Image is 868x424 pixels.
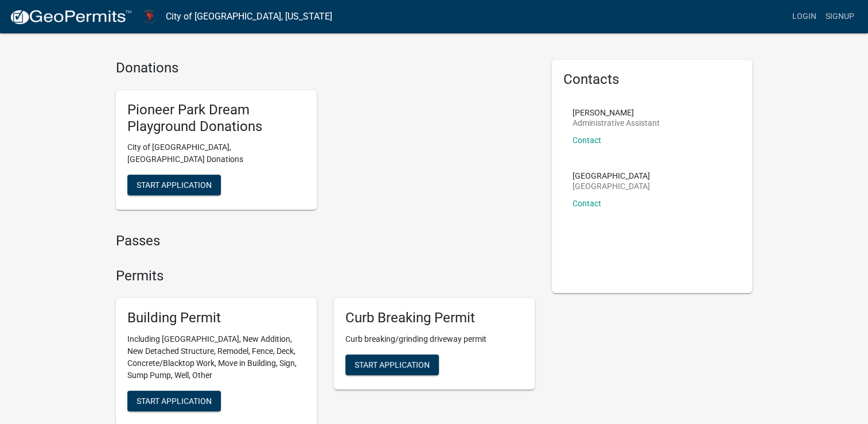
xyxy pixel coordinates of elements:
h5: Curb Breaking Permit [345,310,523,326]
p: [PERSON_NAME] [573,109,660,117]
h4: Permits [116,268,535,284]
span: Start Application [355,360,430,369]
span: Start Application [137,180,212,190]
span: Start Application [137,396,212,405]
h5: Contacts [563,71,741,88]
p: Including [GEOGRAPHIC_DATA], New Addition, New Detached Structure, Remodel, Fence, Deck, Concrete... [127,333,305,381]
button: Start Application [127,391,221,411]
button: Start Application [127,175,221,195]
a: Signup [821,6,859,28]
p: [GEOGRAPHIC_DATA] [573,172,650,180]
a: Contact [573,136,601,145]
h5: Pioneer Park Dream Playground Donations [127,102,305,135]
img: City of Harlan, Iowa [141,9,157,24]
a: City of [GEOGRAPHIC_DATA], [US_STATE] [166,7,332,26]
h5: Building Permit [127,310,305,326]
a: Login [788,6,821,28]
p: Administrative Assistant [573,119,660,127]
p: Curb breaking/grinding driveway permit [345,333,523,345]
button: Start Application [345,354,439,375]
h4: Donations [116,60,535,76]
p: City of [GEOGRAPHIC_DATA], [GEOGRAPHIC_DATA] Donations [127,141,305,165]
p: [GEOGRAPHIC_DATA] [573,182,650,190]
a: Contact [573,199,601,208]
h4: Passes [116,233,535,249]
